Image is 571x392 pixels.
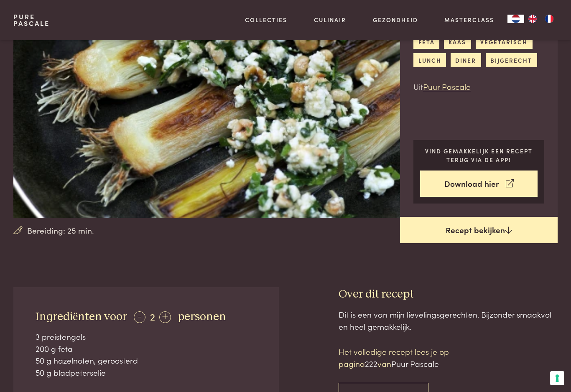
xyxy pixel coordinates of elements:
div: Dit is een van mijn lievelingsgerechten. Bijzonder smaakvol en heel gemakkelijk. [339,308,558,332]
span: 2 [150,309,155,323]
div: Language [507,15,524,23]
span: Puur Pascale [391,358,439,369]
button: Uw voorkeuren voor toestemming voor trackingtechnologieën [550,371,564,385]
a: Gezondheid [373,15,418,24]
a: kaas [444,35,471,48]
span: 222 [365,358,377,369]
a: NL [507,15,524,23]
a: Download hier [420,171,538,197]
p: Vind gemakkelijk een recept terug via de app! [420,147,538,164]
div: 3 preistengels [36,331,257,343]
div: 50 g bladpeterselie [36,367,257,379]
a: PurePascale [13,13,50,27]
a: Collecties [245,15,287,24]
a: Puur Pascale [423,81,471,92]
div: + [159,311,171,323]
span: personen [178,311,226,323]
a: bijgerecht [486,53,537,67]
a: Culinair [314,15,346,24]
a: diner [451,53,481,67]
a: feta [413,35,439,48]
p: Het volledige recept lees je op pagina van [339,346,481,369]
a: EN [524,15,541,23]
div: 50 g hazelnoten, geroosterd [36,354,257,367]
p: Uit [413,81,544,93]
a: lunch [413,53,446,67]
a: vegetarisch [476,35,533,48]
h3: Over dit recept [339,287,558,302]
ul: Language list [524,15,558,23]
span: Ingrediënten voor [36,311,127,323]
a: Masterclass [444,15,494,24]
a: FR [541,15,558,23]
div: 200 g feta [36,343,257,355]
a: Recept bekijken [400,217,558,244]
aside: Language selected: Nederlands [507,15,558,23]
span: Bereiding: 25 min. [27,224,94,237]
div: - [134,311,145,323]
